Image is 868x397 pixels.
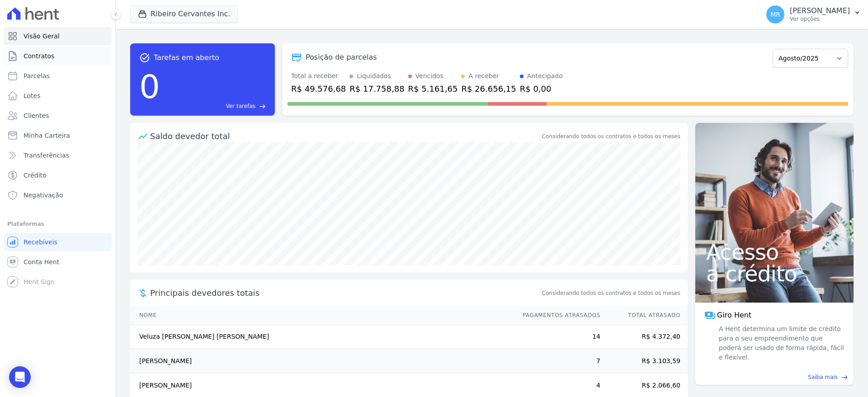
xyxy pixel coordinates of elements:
span: task_alt [139,52,150,63]
a: Recebíveis [4,233,112,251]
a: Conta Hent [4,253,112,271]
td: R$ 4.372,40 [601,325,688,349]
span: Negativação [24,191,63,200]
div: R$ 0,00 [520,83,563,95]
td: 14 [514,325,601,349]
div: Antecipado [527,71,563,81]
span: Visão Geral [24,32,60,41]
span: Lotes [24,91,41,100]
div: Open Intercom Messenger [9,366,31,388]
div: Considerando todos os contratos e todos os meses [542,132,680,140]
td: [PERSON_NAME] [130,349,514,374]
span: Acesso [706,241,843,263]
a: Visão Geral [4,27,112,45]
th: Nome [130,306,514,325]
span: Ver tarefas [226,102,255,110]
span: east [841,374,848,381]
span: Recebíveis [24,238,57,247]
div: A receber [468,71,499,81]
div: Total a receber [291,71,346,81]
button: Ribeiro Cervantes Inc. [130,5,238,23]
div: Saldo devedor total [150,130,540,142]
span: east [259,103,266,110]
a: Clientes [4,107,112,125]
a: Parcelas [4,67,112,85]
a: Transferências [4,146,112,164]
span: MR [770,11,780,18]
th: Total Atrasado [601,306,688,325]
th: Pagamentos Atrasados [514,306,601,325]
a: Saiba mais east [701,373,848,381]
span: Giro Hent [717,310,751,321]
div: R$ 17.758,88 [349,83,404,95]
span: Parcelas [24,71,50,80]
div: Plataformas [7,219,108,229]
p: Ver opções [790,15,850,23]
span: Clientes [24,111,49,120]
div: R$ 5.161,65 [408,83,458,95]
span: Contratos [24,51,54,61]
span: Conta Hent [24,257,59,266]
span: Minha Carteira [24,131,70,140]
button: MR [PERSON_NAME] Ver opções [759,2,868,27]
div: R$ 26.656,15 [461,83,516,95]
div: 0 [139,63,160,110]
div: Vencidos [415,71,443,81]
span: Transferências [24,151,69,160]
p: [PERSON_NAME] [790,6,850,15]
a: Lotes [4,87,112,105]
td: Veluza [PERSON_NAME] [PERSON_NAME] [130,325,514,349]
a: Negativação [4,186,112,204]
span: a crédito [706,263,843,285]
td: R$ 3.103,59 [601,349,688,374]
span: Crédito [24,171,47,180]
span: Tarefas em aberto [154,52,219,63]
a: Ver tarefas east [164,102,266,110]
a: Contratos [4,47,112,65]
span: A Hent determina um limite de crédito para o seu empreendimento que poderá ser usado de forma ráp... [717,324,844,362]
span: Principais devedores totais [150,287,540,299]
div: R$ 49.576,68 [291,83,346,95]
span: Considerando todos os contratos e todos os meses [542,289,680,297]
td: 7 [514,349,601,374]
a: Crédito [4,166,112,184]
div: Liquidados [357,71,391,81]
div: Posição de parcelas [306,52,377,63]
a: Minha Carteira [4,126,112,145]
span: Saiba mais [808,373,838,381]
